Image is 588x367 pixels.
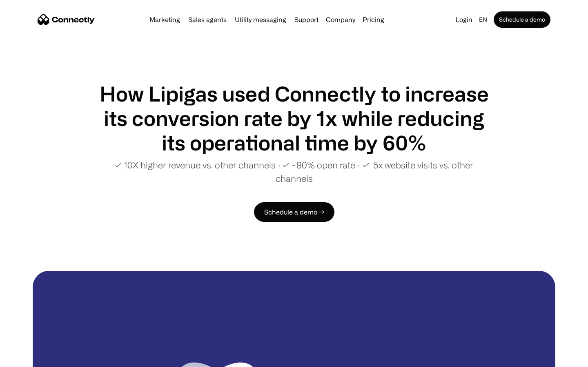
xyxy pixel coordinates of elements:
a: Support [291,16,322,23]
a: Utility messaging [232,16,290,23]
aside: Language selected: English [8,352,49,364]
div: Company [326,14,355,25]
a: Sales agents [185,16,230,23]
a: Schedule a demo → [254,202,334,222]
p: ✓ 10X higher revenue vs. other channels ∙ ✓ ~80% open rate ∙ ✓ 5x website visits vs. other channels [98,158,490,185]
a: Pricing [359,16,388,23]
h1: How Lipigas used Connectly to increase its conversion rate by 1x while reducing its operational t... [98,82,490,155]
a: Schedule a demo [494,11,550,28]
div: en [479,14,487,25]
ul: Language list [16,353,49,364]
a: Login [452,14,476,25]
a: Marketing [146,16,183,23]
